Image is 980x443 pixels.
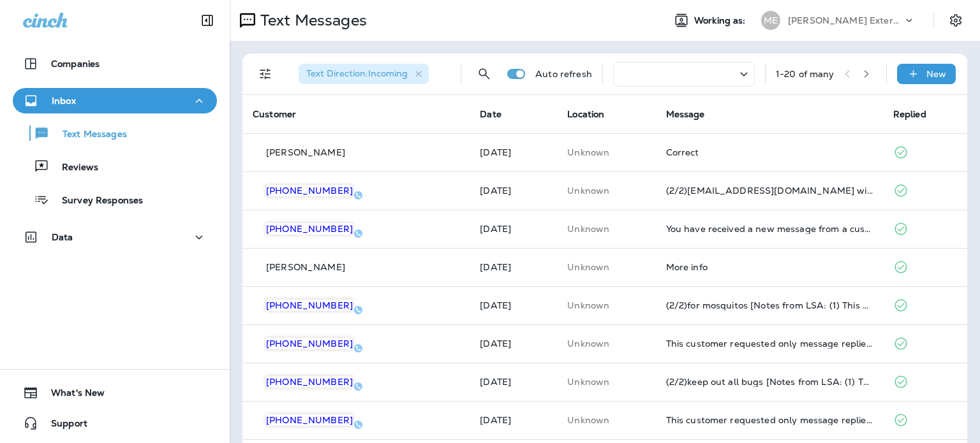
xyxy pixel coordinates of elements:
[266,338,353,349] span: [PHONE_NUMBER]
[51,59,100,69] p: Companies
[266,262,345,272] p: [PERSON_NAME]
[567,108,604,120] span: Location
[266,300,353,311] span: [PHONE_NUMBER]
[266,414,353,426] span: [PHONE_NUMBER]
[567,262,645,272] p: This customer does not have a last location and the phone number they messaged is not assigned to...
[299,64,429,84] div: Text Direction:Incoming
[253,61,278,87] button: Filters
[666,108,705,120] span: Message
[480,377,547,387] p: Sep 3, 2025 08:54 AM
[52,96,76,106] p: Inbox
[567,147,645,157] p: This customer does not have a last location and the phone number they messaged is not assigned to...
[666,415,873,425] div: This customer requested only message replies (no calls). Reply here or respond via your LSA dashb...
[266,223,353,235] span: [PHONE_NUMBER]
[944,9,967,32] button: Settings
[666,300,873,310] div: (2/2)for mosquitos [Notes from LSA: (1) This customer has requested a quote (2) This customer has...
[567,224,645,234] p: This customer does not have a last location and the phone number they messaged is not assigned to...
[480,262,547,272] p: Sep 9, 2025 12:11 PM
[567,185,645,196] p: This customer does not have a last location and the phone number they messaged is not assigned to...
[567,415,645,425] p: This customer does not have a last location and the phone number they messaged is not assigned to...
[49,162,98,174] p: Reviews
[189,8,225,33] button: Collapse Sidebar
[471,61,497,87] button: Search Messages
[480,300,547,310] p: Sep 8, 2025 04:06 PM
[13,153,217,180] button: Reviews
[480,224,547,234] p: Sep 9, 2025 12:51 PM
[13,51,217,76] button: Companies
[480,147,547,157] p: Sep 10, 2025 09:22 AM
[52,232,73,242] p: Data
[666,262,873,272] div: More info
[666,338,873,349] div: This customer requested only message replies (no calls). Reply here or respond via your LSA dashb...
[13,186,217,213] button: Survey Responses
[480,185,547,196] p: Sep 9, 2025 02:17 PM
[306,68,408,79] span: Text Direction : Incoming
[266,185,353,196] span: [PHONE_NUMBER]
[13,120,217,147] button: Text Messages
[788,15,903,25] p: [PERSON_NAME] Exterminating
[893,108,926,120] span: Replied
[480,338,547,349] p: Sep 8, 2025 03:29 PM
[567,338,645,349] p: This customer does not have a last location and the phone number they messaged is not assigned to...
[13,380,217,405] button: What's New
[38,418,87,433] span: Support
[567,377,645,387] p: This customer does not have a last location and the phone number they messaged is not assigned to...
[666,377,873,387] div: (2/2)keep out all bugs [Notes from LSA: (1) This customer has requested a quote (2) This customer...
[694,15,748,26] span: Working as:
[480,415,547,425] p: Sep 2, 2025 02:37 PM
[255,11,367,30] p: Text Messages
[666,185,873,196] div: (2/2)Coffey716@msn.com will be the email used to send report. R/ Mike Coffey.
[761,11,780,30] div: ME
[926,69,946,79] p: New
[666,147,873,157] div: Correct
[38,388,105,403] span: What's New
[776,69,835,79] div: 1 - 20 of many
[13,224,217,250] button: Data
[266,376,353,388] span: [PHONE_NUMBER]
[13,88,217,113] button: Inbox
[567,300,645,310] p: This customer does not have a last location and the phone number they messaged is not assigned to...
[253,108,296,120] span: Customer
[535,69,592,79] p: Auto refresh
[480,108,501,120] span: Date
[50,129,127,141] p: Text Messages
[13,410,217,436] button: Support
[49,195,143,207] p: Survey Responses
[266,147,345,157] p: [PERSON_NAME]
[666,224,873,234] div: You have received a new message from a customer via Google Local Services Ads. Customer Name: , S...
